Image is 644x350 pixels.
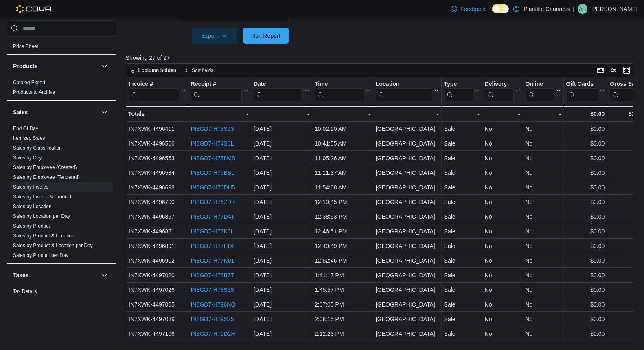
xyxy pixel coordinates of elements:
a: Sales by Employee (Tendered) [13,174,80,180]
div: 11:05:26 AM [315,153,370,163]
div: Receipt # URL [191,80,241,101]
div: [GEOGRAPHIC_DATA] [376,300,439,309]
div: Pricing [7,41,116,54]
div: $0.00 [566,256,605,265]
div: [GEOGRAPHIC_DATA] [376,212,439,222]
div: [GEOGRAPHIC_DATA] [376,285,439,295]
a: IN8GD7-H77L1X [191,243,234,249]
div: - [376,109,439,119]
div: [GEOGRAPHIC_DATA] [376,241,439,251]
a: IN8GD7-H78S38 [191,287,234,293]
button: Delivery [484,80,520,101]
button: Sales [13,108,98,116]
button: Enter fullscreen [622,65,631,75]
a: IN8GD7-H76DH5 [191,184,235,191]
div: Gift Card Sales [566,80,598,101]
span: Feedback [460,5,485,13]
div: $0.00 [566,314,605,324]
div: [DATE] [254,256,309,265]
div: [DATE] [254,153,309,163]
div: Gift Cards [566,80,598,88]
div: Sale [444,300,479,309]
a: Sales by Invoice [13,184,48,190]
div: Sale [444,285,479,295]
div: IN7XWK-4497089 [129,314,186,324]
button: Taxes [13,271,98,279]
div: [GEOGRAPHIC_DATA] [376,314,439,324]
div: No [484,124,520,134]
div: No [484,197,520,207]
button: Taxes [100,270,110,280]
div: [GEOGRAPHIC_DATA] [376,197,439,207]
span: Export [197,28,232,44]
div: 12:49:49 PM [315,241,370,251]
a: Sales by Product [13,223,50,229]
div: No [525,285,561,295]
div: No [525,139,561,148]
div: Date [254,80,303,101]
h3: Products [13,62,38,70]
div: - [444,109,479,119]
div: - [315,109,370,119]
div: Time [315,80,364,88]
div: IN7XWK-4496891 [129,241,186,251]
span: Products to Archive [13,89,55,96]
a: IN8GD7-H758MB [191,155,235,161]
div: Sale [444,270,479,280]
span: Dark Mode [492,13,492,13]
div: Online [525,80,554,101]
div: [GEOGRAPHIC_DATA] [376,124,439,134]
div: [GEOGRAPHIC_DATA] [376,270,439,280]
a: Sales by Invoice & Product [13,194,71,200]
div: $0.00 [566,168,605,178]
div: [DATE] [254,168,309,178]
button: Products [13,62,98,70]
div: [GEOGRAPHIC_DATA] [376,256,439,265]
p: [PERSON_NAME] [591,4,637,14]
div: $0.00 [566,183,605,192]
span: Sales by Location [13,203,52,210]
a: Sales by Product & Location [13,233,74,239]
button: Date [254,80,309,101]
div: Type [444,80,473,88]
div: Sale [444,168,479,178]
a: Tax Details [13,289,37,294]
div: [DATE] [254,241,309,251]
div: No [484,256,520,265]
div: IN7XWK-4496881 [129,226,186,236]
div: Sale [444,139,479,148]
div: 1:45:57 PM [315,285,370,295]
div: IN7XWK-4497085 [129,300,186,309]
a: IN8GD7-H76ZDK [191,199,235,205]
p: Showing 27 of 27 [126,54,638,62]
button: Sort fields [180,65,217,75]
div: No [484,168,520,178]
a: Sales by Classification [13,145,62,151]
span: Sales by Invoice & Product [13,193,71,200]
div: No [484,270,520,280]
div: No [525,168,561,178]
div: IN7XWK-4497106 [129,329,186,339]
span: Sales by Employee (Tendered) [13,174,80,180]
a: IN8GD7-H796NQ [191,301,235,308]
a: Sales by Day [13,155,42,161]
span: Sales by Invoice [13,184,48,190]
a: IN8GD7-H74S6L [191,140,234,147]
div: Invoice # [129,80,179,88]
div: No [484,329,520,339]
div: IN7XWK-4496411 [129,124,186,134]
a: Itemized Sales [13,135,45,141]
div: Delivery [484,80,513,101]
div: Sale [444,226,479,236]
div: Sale [444,124,479,134]
div: Taxes [7,287,116,309]
div: Sale [444,153,479,163]
div: $0.00 [566,329,605,339]
div: No [525,329,561,339]
div: [GEOGRAPHIC_DATA] [376,183,439,192]
span: End Of Day [13,125,38,132]
div: No [484,139,520,148]
div: No [484,153,520,163]
div: No [525,226,561,236]
div: IN7XWK-4497020 [129,270,186,280]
